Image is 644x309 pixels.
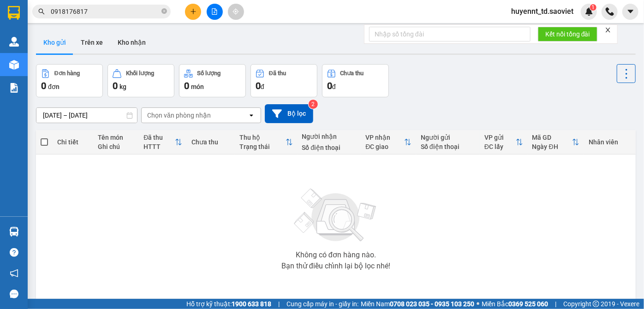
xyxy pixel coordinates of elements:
div: Thu hộ [239,134,286,141]
th: Toggle SortBy [139,130,187,154]
span: | [278,299,280,309]
span: Miền Nam [361,299,474,309]
img: solution-icon [9,83,19,93]
img: warehouse-icon [9,37,19,47]
div: Không có đơn hàng nào. [296,251,376,259]
span: 0 [256,80,261,91]
svg: open [248,112,255,119]
span: Miền Bắc [482,299,548,309]
th: Toggle SortBy [528,130,584,154]
img: warehouse-icon [9,60,19,70]
div: HTTT [143,143,175,150]
span: huyennt_td.saoviet [504,6,581,17]
div: Số lượng [197,70,221,77]
span: plus [190,8,197,15]
span: 0 [184,80,189,91]
div: Tên món [98,134,135,141]
div: Số điện thoại [421,143,475,150]
button: Kết nối tổng đài [538,27,597,42]
button: aim [228,4,244,20]
sup: 2 [309,100,318,109]
input: Tìm tên, số ĐT hoặc mã đơn [51,6,160,17]
span: notification [10,269,18,278]
button: file-add [207,4,223,20]
img: warehouse-icon [9,227,19,237]
span: copyright [593,301,599,307]
img: logo-vxr [8,6,20,20]
span: đ [261,83,264,90]
span: Cung cấp máy in - giấy in: [286,299,358,309]
div: Chi tiết [57,138,89,146]
span: question-circle [10,248,18,257]
div: Số điện thoại [302,144,357,151]
div: Chưa thu [191,138,230,146]
button: plus [185,4,201,20]
div: Mã GD [532,134,572,141]
img: phone-icon [606,7,614,16]
span: đơn [48,83,60,90]
button: Khối lượng0kg [107,64,174,97]
th: Toggle SortBy [235,130,298,154]
div: Bạn thử điều chỉnh lại bộ lọc nhé! [281,262,390,270]
button: Chưa thu0đ [322,64,389,97]
button: Kho nhận [110,31,153,53]
button: Kho gửi [36,31,73,53]
span: 1 [591,4,595,11]
span: search [38,8,45,15]
button: Số lượng0món [179,64,246,97]
div: Đơn hàng [54,70,80,77]
strong: 0369 525 060 [508,300,548,308]
span: message [10,290,18,298]
span: Hỗ trợ kỹ thuật: [186,299,271,309]
span: 0 [113,80,118,91]
img: svg+xml;base64,PHN2ZyBjbGFzcz0ibGlzdC1wbHVnX19zdmciIHhtbG5zPSJodHRwOi8vd3d3LnczLm9yZy8yMDAwL3N2Zy... [290,183,382,248]
div: Khối lượng [126,70,154,77]
strong: 0708 023 035 - 0935 103 250 [390,300,474,308]
input: Nhập số tổng đài [369,27,531,42]
span: ⚪️ [477,302,479,306]
div: Trạng thái [239,143,286,150]
button: Bộ lọc [265,104,313,123]
span: caret-down [626,7,635,16]
button: Đã thu0đ [250,64,317,97]
span: close-circle [161,8,167,14]
div: Ghi chú [98,143,135,150]
span: món [191,83,204,90]
th: Toggle SortBy [480,130,528,154]
div: Chưa thu [340,70,364,77]
span: đ [332,83,336,90]
div: Ngày ĐH [532,143,572,150]
span: close-circle [161,7,167,16]
strong: 1900 633 818 [232,300,271,308]
div: ĐC giao [365,143,404,150]
div: Đã thu [269,70,286,77]
button: Trên xe [73,31,110,53]
img: icon-new-feature [585,7,593,16]
th: Toggle SortBy [361,130,416,154]
span: Kết nối tổng đài [545,29,590,39]
span: 0 [41,80,46,91]
div: VP nhận [365,134,404,141]
span: 0 [327,80,332,91]
div: VP gửi [484,134,516,141]
div: Đã thu [143,134,175,141]
div: Người nhận [302,133,357,140]
span: kg [119,83,126,90]
sup: 1 [590,4,596,11]
div: Chọn văn phòng nhận [147,111,211,120]
span: close [605,27,611,33]
span: | [555,299,556,309]
div: Nhân viên [589,138,631,146]
div: ĐC lấy [484,143,516,150]
input: Select a date range. [36,108,137,123]
button: Đơn hàng0đơn [36,64,103,97]
span: file-add [211,8,218,15]
div: Người gửi [421,134,475,141]
span: aim [233,8,239,15]
button: caret-down [622,4,638,20]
